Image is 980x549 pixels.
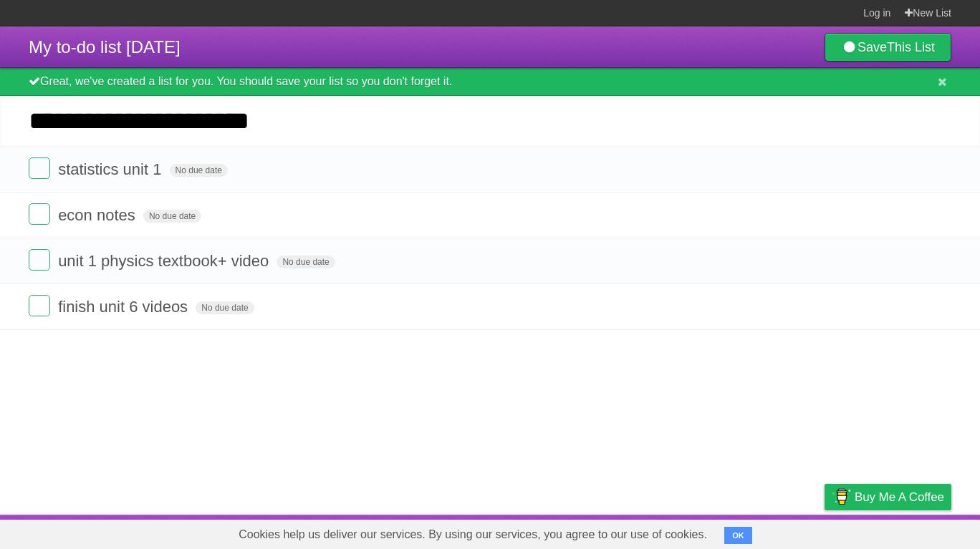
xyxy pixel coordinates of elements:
img: Buy me a coffee [832,485,851,509]
b: This List [887,40,935,54]
span: unit 1 physics textbook+ video [58,252,272,270]
label: Done [29,157,50,179]
a: Suggest a feature [861,518,951,545]
label: Done [29,203,50,225]
span: My to-do list [DATE] [29,37,181,57]
span: Buy me a coffee [855,485,944,510]
a: SaveThis List [825,33,951,62]
span: finish unit 6 videos [58,298,191,316]
span: No due date [196,301,254,314]
span: No due date [170,164,228,177]
span: No due date [143,210,201,223]
button: OK [724,527,752,544]
span: statistics unit 1 [58,160,165,178]
a: Buy me a coffee [825,484,951,510]
a: Terms [757,518,789,545]
a: About [634,518,664,545]
a: Privacy [806,518,843,545]
span: No due date [277,256,335,268]
span: Cookies help us deliver our services. By using our services, you agree to our use of cookies. [224,520,721,549]
label: Done [29,295,50,316]
a: Developers [681,518,739,545]
label: Done [29,249,50,271]
span: econ notes [58,206,139,224]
